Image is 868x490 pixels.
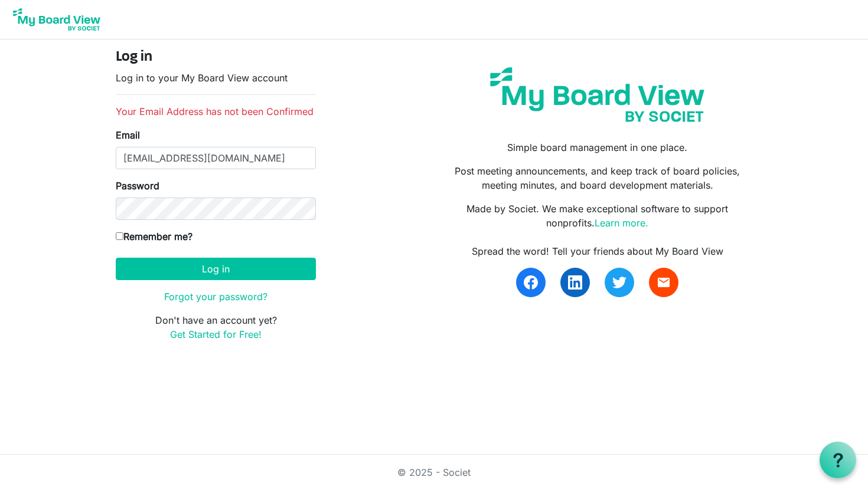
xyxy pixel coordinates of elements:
[116,104,316,119] li: Your Email Address has not been Confirmed
[397,466,471,478] a: © 2025 - Societ
[116,232,123,240] input: Remember me?
[116,258,316,280] button: Log in
[116,179,159,193] label: Password
[170,328,262,340] a: Get Started for Free!
[164,291,267,302] a: Forgot your password?
[649,268,678,297] a: email
[657,275,671,290] span: email
[481,58,713,131] img: my-board-view-societ.svg
[116,229,192,244] label: Remember me?
[443,140,752,154] p: Simple board management in one place.
[116,71,316,85] p: Log in to your My Board View account
[612,275,626,290] img: twitter.svg
[116,49,316,66] h4: Log in
[443,202,752,230] p: Made by Societ. We make exceptional software to support nonprofits.
[116,128,140,142] label: Email
[595,217,648,229] a: Learn more.
[9,5,104,34] img: My Board View Logo
[116,313,316,341] p: Don't have an account yet?
[524,275,538,290] img: facebook.svg
[443,164,752,192] p: Post meeting announcements, and keep track of board policies, meeting minutes, and board developm...
[568,275,582,290] img: linkedin.svg
[443,244,752,258] div: Spread the word! Tell your friends about My Board View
